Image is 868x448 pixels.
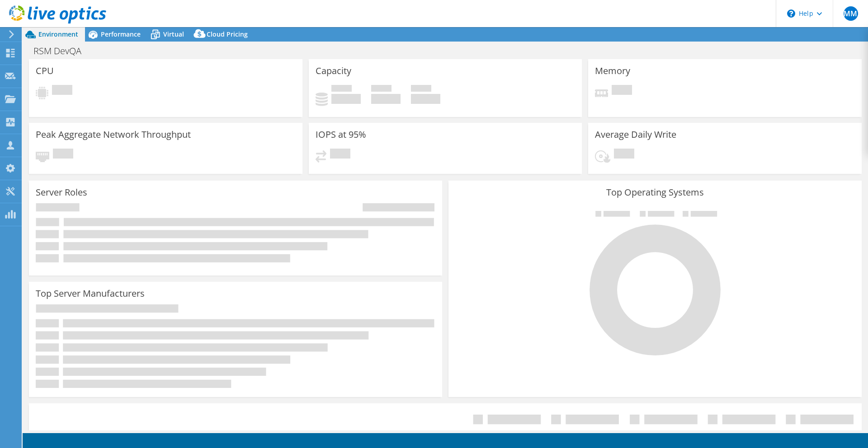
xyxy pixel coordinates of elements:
h3: CPU [36,66,54,76]
h4: 0 GiB [411,94,440,104]
span: Total [411,85,431,94]
span: Used [331,85,352,94]
span: Cloud Pricing [207,30,248,38]
span: Pending [614,149,634,161]
span: MM [844,6,858,21]
h1: RSM DevQA [29,46,95,56]
h3: Memory [595,66,630,76]
span: Pending [330,149,350,161]
span: Environment [38,30,78,38]
svg: \n [787,9,795,18]
h4: 0 GiB [371,94,401,104]
h4: 0 GiB [331,94,361,104]
h3: Peak Aggregate Network Throughput [36,130,191,140]
span: Virtual [163,30,184,38]
span: Pending [52,85,72,97]
h3: IOPS at 95% [316,130,366,140]
span: Pending [53,149,73,161]
span: Performance [101,30,141,38]
span: Free [371,85,392,94]
h3: Top Server Manufacturers [36,289,145,299]
span: Pending [612,85,632,97]
h3: Average Daily Write [595,130,676,140]
h3: Server Roles [36,187,87,197]
h3: Top Operating Systems [455,187,855,197]
h3: Capacity [316,66,351,76]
